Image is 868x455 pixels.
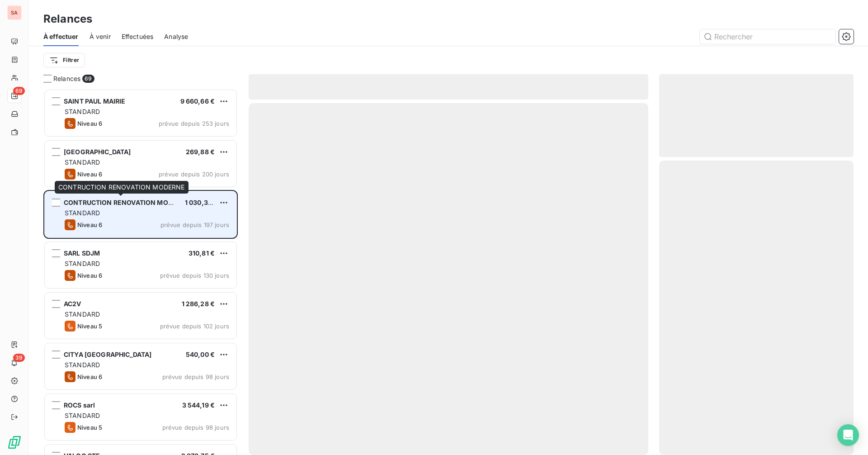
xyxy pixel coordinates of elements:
span: prévue depuis 130 jours [160,272,229,279]
div: Open Intercom Messenger [837,424,859,446]
span: Niveau 6 [77,120,102,127]
span: STANDARD [65,158,100,166]
span: 310,81 € [189,249,215,257]
span: CONTRUCTION RENOVATION MODERNE [58,183,185,191]
img: Logo LeanPay [7,435,22,450]
span: Niveau 6 [77,272,102,279]
span: AC2V [64,300,81,308]
span: STANDARD [65,412,100,419]
span: Niveau 6 [77,221,102,228]
span: STANDARD [65,209,100,217]
span: CITYA [GEOGRAPHIC_DATA] [64,351,151,358]
span: Relances [53,74,80,83]
span: Niveau 5 [77,424,102,431]
span: 9 660,66 € [180,97,215,105]
span: SAINT PAUL MAIRIE [64,97,126,105]
span: À venir [90,32,111,41]
span: STANDARD [65,108,100,115]
span: Niveau 6 [77,373,102,380]
span: 540,00 € [186,351,215,358]
button: Filtrer [43,53,85,67]
span: 39 [13,354,25,362]
span: ROCS sarl [64,401,95,409]
span: prévue depuis 253 jours [159,120,229,127]
div: SA [7,5,22,20]
span: À effectuer [43,32,79,41]
span: Niveau 5 [77,322,102,330]
span: [GEOGRAPHIC_DATA] [64,148,131,156]
span: Analyse [164,32,188,41]
span: prévue depuis 98 jours [162,373,229,380]
span: 1 030,33 € [185,199,218,206]
span: STANDARD [65,260,100,267]
span: 69 [82,75,94,83]
span: 69 [13,87,25,95]
span: prévue depuis 102 jours [160,322,229,330]
span: 269,88 € [186,148,215,156]
span: SARL SDJM [64,249,100,257]
span: 1 286,28 € [182,300,215,308]
span: prévue depuis 200 jours [159,171,229,178]
span: STANDARD [65,361,100,369]
span: 3 544,19 € [182,401,215,409]
div: grid [43,89,238,455]
span: Effectuées [122,32,154,41]
span: prévue depuis 98 jours [162,424,229,431]
input: Rechercher [700,29,835,44]
span: CONTRUCTION RENOVATION MODERNE [64,199,190,206]
span: STANDARD [65,310,100,318]
h3: Relances [43,11,92,27]
span: Niveau 6 [77,171,102,178]
span: prévue depuis 197 jours [160,221,229,228]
